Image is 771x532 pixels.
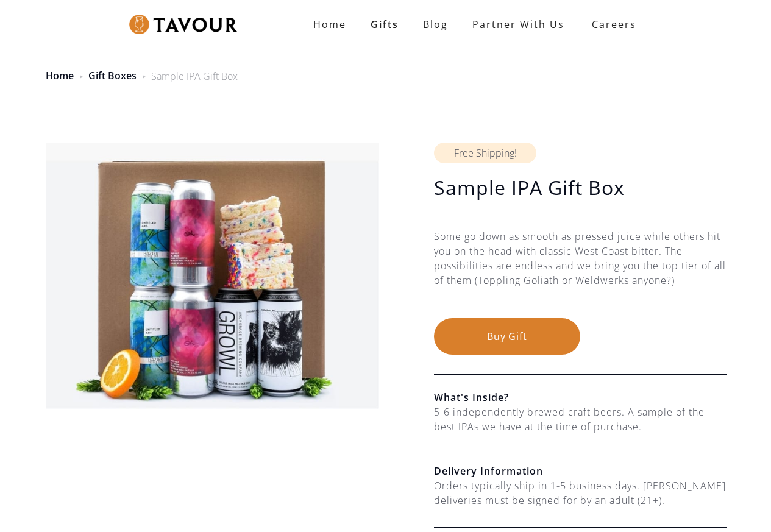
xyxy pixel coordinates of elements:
h6: What's Inside? [434,390,727,405]
strong: Home [313,18,346,31]
a: Blog [411,12,460,37]
a: Gift Boxes [88,69,137,82]
button: Buy Gift [434,318,580,355]
a: Home [46,69,74,82]
a: Home [301,12,358,37]
a: partner with us [460,12,577,37]
strong: Careers [592,12,636,37]
div: Free Shipping! [434,143,536,163]
div: 5-6 independently brewed craft beers. A sample of the best IPAs we have at the time of purchase. [434,405,727,434]
a: Careers [577,7,645,41]
div: Some go down as smooth as pressed juice while others hit you on the head with classic West Coast ... [434,229,727,318]
h6: Delivery Information [434,464,727,478]
a: Gifts [358,12,411,37]
div: Sample IPA Gift Box [151,69,238,83]
h1: Sample IPA Gift Box [434,176,727,200]
div: Orders typically ship in 1-5 business days. [PERSON_NAME] deliveries must be signed for by an adu... [434,478,727,508]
